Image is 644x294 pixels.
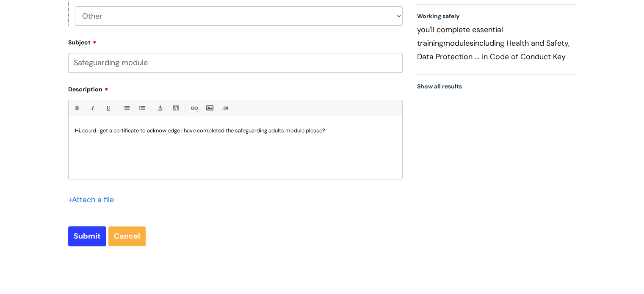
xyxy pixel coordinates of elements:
a: • Unordered List (Ctrl-Shift-7) [121,103,131,113]
a: Show all results [417,82,462,90]
label: Description [68,83,403,93]
p: Hi, could i get a certificate to acknowledge i have completed the safeguarding adults module please? [75,127,396,135]
a: Underline(Ctrl-U) [102,103,113,113]
a: Insert Image... [204,103,215,113]
span: modules [443,38,473,48]
a: Remove formatting (Ctrl-\) [220,103,230,113]
div: Attach a file [68,193,119,206]
a: Italic (Ctrl-I) [87,103,97,113]
label: Subject [68,36,403,46]
a: Font Color [155,103,165,113]
a: Link [188,103,199,113]
a: Back Color [170,103,181,113]
input: Submit [68,226,106,246]
a: Bold (Ctrl-B) [71,103,82,113]
a: 1. Ordered List (Ctrl-Shift-8) [136,103,147,113]
a: Working safely [417,12,459,20]
p: you'll complete essential training including Health and Safety, Data Protection ... in Code of Co... [417,23,575,63]
a: Cancel [108,226,146,246]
